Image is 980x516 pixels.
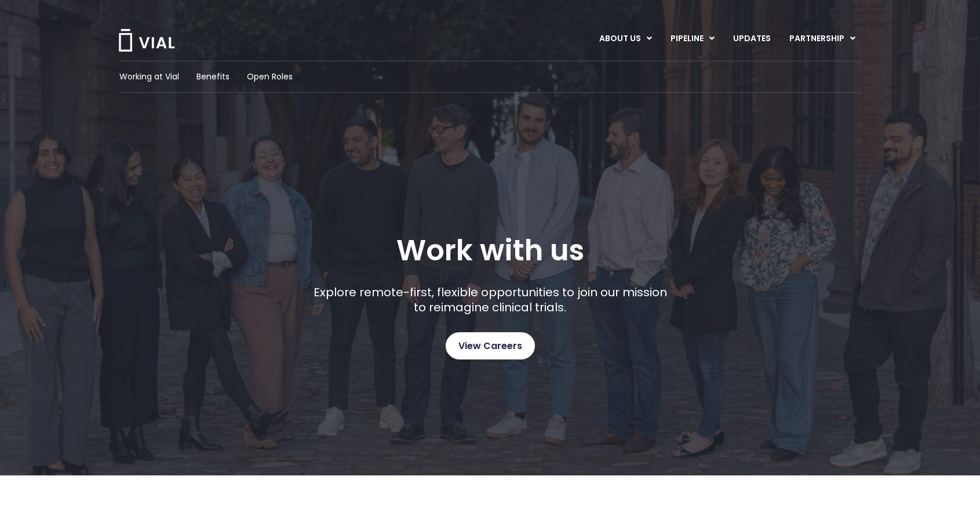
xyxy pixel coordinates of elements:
[724,29,779,49] a: UPDATES
[446,332,535,359] a: View Careers
[247,71,293,83] a: Open Roles
[196,71,229,83] a: Benefits
[661,29,723,49] a: PIPELINEMenu Toggle
[458,339,522,354] span: View Careers
[118,29,176,52] img: Vial Logo
[590,29,661,49] a: ABOUT USMenu Toggle
[309,285,671,315] p: Explore remote-first, flexible opportunities to join our mission to reimagine clinical trials.
[780,29,865,49] a: PARTNERSHIPMenu Toggle
[396,234,584,267] h1: Work with us
[119,71,179,83] a: Working at Vial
